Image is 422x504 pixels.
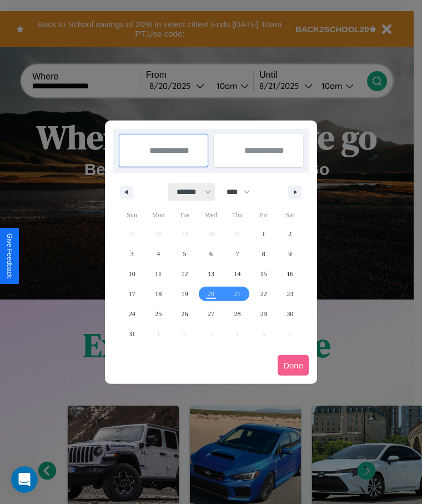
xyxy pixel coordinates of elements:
span: 12 [182,264,188,284]
span: Tue [172,206,198,224]
span: Sat [277,206,303,224]
button: 5 [172,244,198,264]
span: 21 [234,284,240,304]
button: 17 [119,284,145,304]
span: 19 [182,284,188,304]
button: 23 [277,284,303,304]
span: 10 [129,264,135,284]
button: 27 [198,304,224,324]
div: Give Feedback [6,233,13,278]
span: 2 [288,224,292,244]
span: 5 [183,244,187,264]
button: 25 [145,304,171,324]
span: 1 [262,224,265,244]
button: 19 [172,284,198,304]
button: 28 [224,304,250,324]
span: 3 [130,244,134,264]
button: 10 [119,264,145,284]
button: 1 [250,224,277,244]
span: 27 [208,304,214,324]
button: 22 [250,284,277,304]
span: 13 [208,264,214,284]
span: 9 [288,244,292,264]
button: 12 [172,264,198,284]
button: 7 [224,244,250,264]
button: 30 [277,304,303,324]
span: 24 [129,304,135,324]
span: 11 [155,264,162,284]
span: 6 [209,244,213,264]
button: 16 [277,264,303,284]
span: Thu [224,206,250,224]
button: Done [278,355,309,376]
span: Sun [119,206,145,224]
button: 6 [198,244,224,264]
button: 8 [250,244,277,264]
button: 3 [119,244,145,264]
span: 31 [129,324,135,344]
span: 8 [262,244,265,264]
button: 15 [250,264,277,284]
span: 18 [155,284,162,304]
iframe: Intercom live chat [11,466,38,493]
button: 4 [145,244,171,264]
button: 21 [224,284,250,304]
span: 4 [157,244,160,264]
button: 18 [145,284,171,304]
span: 29 [260,304,267,324]
button: 29 [250,304,277,324]
span: 23 [287,284,293,304]
button: 20 [198,284,224,304]
button: 31 [119,324,145,344]
span: Mon [145,206,171,224]
button: 24 [119,304,145,324]
span: 15 [260,264,267,284]
span: 16 [287,264,293,284]
span: 22 [260,284,267,304]
span: Fri [250,206,277,224]
button: 2 [277,224,303,244]
span: 7 [235,244,239,264]
span: Wed [198,206,224,224]
span: 14 [234,264,240,284]
span: 17 [129,284,135,304]
span: 20 [208,284,214,304]
button: 9 [277,244,303,264]
span: 30 [287,304,293,324]
span: 28 [234,304,240,324]
button: 14 [224,264,250,284]
button: 13 [198,264,224,284]
button: 11 [145,264,171,284]
span: 25 [155,304,162,324]
span: 26 [182,304,188,324]
button: 26 [172,304,198,324]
